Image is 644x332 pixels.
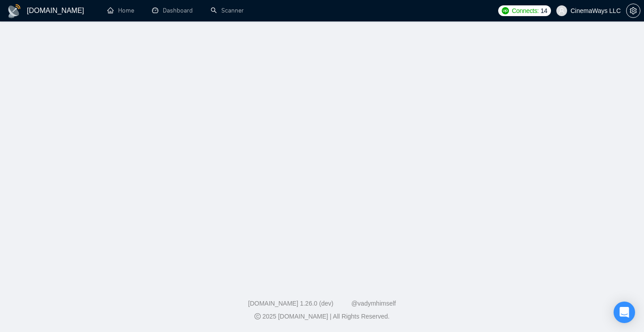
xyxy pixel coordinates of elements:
[152,7,193,14] a: dashboardDashboard
[502,7,509,14] img: upwork-logo.png
[541,6,547,16] span: 14
[7,4,21,18] img: logo
[248,300,334,307] a: [DOMAIN_NAME] 1.26.0 (dev)
[626,4,640,18] button: setting
[627,7,640,14] span: setting
[559,8,565,14] span: user
[626,7,640,14] a: setting
[254,313,261,319] span: copyright
[211,7,244,14] a: searchScanner
[614,302,635,323] div: Open Intercom Messenger
[512,6,538,16] span: Connects:
[7,312,637,321] div: 2025 [DOMAIN_NAME] | All Rights Reserved.
[107,7,134,14] a: homeHome
[351,300,396,307] a: @vadymhimself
